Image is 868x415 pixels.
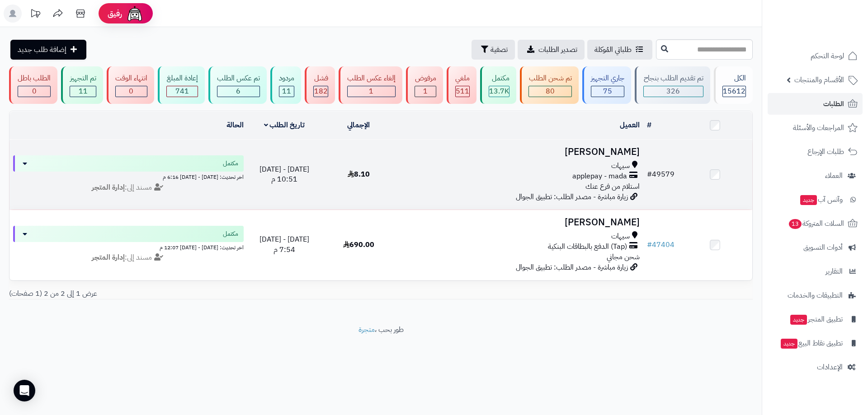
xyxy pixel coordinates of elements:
a: تطبيق نقاط البيعجديد [768,332,863,354]
span: لوحة التحكم [811,50,844,62]
a: تم شحن الطلب 80 [518,66,580,104]
a: تطبيق المتجرجديد [768,308,863,330]
img: ai-face.png [126,5,144,23]
span: رفيق [108,8,122,19]
a: تم عكس الطلب 6 [207,66,269,104]
div: 326 [644,86,703,97]
div: 1 [348,86,395,97]
h3: [PERSON_NAME] [400,147,640,157]
span: 13.7K [489,86,509,97]
div: تم شحن الطلب [528,73,571,84]
div: إلغاء عكس الطلب [347,73,396,84]
div: تم عكس الطلب [217,73,260,84]
div: مرفوض [415,73,436,84]
span: تطبيق نقاط البيع [780,337,843,350]
a: تم تقديم الطلب بنجاح 326 [633,66,712,104]
span: # [647,239,652,250]
div: 182 [314,86,327,97]
a: المراجعات والأسئلة [768,117,863,139]
div: ملغي [455,73,470,84]
a: فشل 182 [303,66,336,104]
a: متجرة [359,324,375,335]
div: مسند إلى: [6,182,250,193]
div: تم تقديم الطلب بنجاح [643,73,703,84]
a: السلات المتروكة13 [768,213,863,234]
span: 80 [546,86,555,97]
span: سيهات [611,231,630,242]
span: 1 [369,86,373,97]
a: إضافة طلب جديد [10,40,86,60]
span: أدوات التسويق [803,241,843,254]
span: 6 [236,86,241,97]
a: # [647,120,651,131]
a: تاريخ الطلب [264,120,305,131]
span: وآتس آب [799,193,843,206]
span: السلات المتروكة [788,217,844,230]
a: لوحة التحكم [768,45,863,67]
span: إضافة طلب جديد [18,44,66,55]
div: اخر تحديث: [DATE] - [DATE] 6:16 م [13,172,244,181]
div: 0 [18,86,50,97]
div: 1 [415,86,435,97]
span: 11 [79,86,88,97]
span: جديد [781,339,797,349]
div: مسند إلى: [6,252,250,263]
span: المراجعات والأسئلة [793,121,844,134]
a: أدوات التسويق [768,237,863,258]
div: جاري التجهيز [591,73,624,84]
strong: إدارة المتجر [92,252,125,263]
a: الإعدادات [768,356,863,378]
span: تصفية [491,44,508,55]
a: #47404 [647,239,675,250]
div: 75 [591,86,624,97]
span: (Tap) الدفع بالبطاقات البنكية [548,242,627,252]
span: # [647,169,652,180]
div: 511 [456,86,469,97]
span: التقارير [826,265,843,278]
span: [DATE] - [DATE] 7:54 م [259,234,309,255]
a: الطلب باطل 0 [7,66,59,104]
div: 13667 [489,86,509,97]
div: 0 [116,86,147,97]
div: 741 [167,86,197,97]
h3: [PERSON_NAME] [400,217,640,228]
a: الكل15612 [712,66,755,104]
div: الكل [722,73,746,84]
span: [DATE] - [DATE] 10:51 م [259,164,309,185]
div: اخر تحديث: [DATE] - [DATE] 12:07 م [13,242,244,252]
div: تم التجهيز [70,73,96,84]
div: 6 [217,86,259,97]
span: 326 [666,86,680,97]
span: العملاء [825,169,843,182]
span: التطبيقات والخدمات [788,289,843,302]
span: الأقسام والمنتجات [794,74,844,86]
span: طلبات الإرجاع [807,145,844,158]
a: مرفوض 1 [404,66,444,104]
div: إعادة المبلغ [166,73,198,84]
button: تصفية [472,40,515,60]
a: انتهاء الوقت 0 [105,66,156,104]
a: طلبات الإرجاع [768,141,863,163]
span: مكتمل [223,229,238,238]
span: 8.10 [348,169,370,180]
div: انتهاء الوقت [115,73,147,84]
span: مكتمل [223,159,238,168]
span: شحن مجاني [607,252,640,262]
div: الطلب باطل [18,73,51,84]
a: إعادة المبلغ 741 [156,66,206,104]
span: 741 [175,86,189,97]
a: الطلبات [768,93,863,115]
a: مكتمل 13.7K [478,66,518,104]
span: الطلبات [823,98,844,110]
span: 0 [32,86,37,97]
span: applepay - mada [572,171,627,182]
span: 1 [423,86,428,97]
a: وآتس آبجديد [768,189,863,210]
span: 511 [456,86,469,97]
a: إلغاء عكس الطلب 1 [337,66,404,104]
div: مردود [279,73,294,84]
span: زيارة مباشرة - مصدر الطلب: تطبيق الجوال [516,191,628,202]
a: العميل [620,120,640,131]
a: مردود 11 [269,66,303,104]
a: طلباتي المُوكلة [587,40,652,60]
